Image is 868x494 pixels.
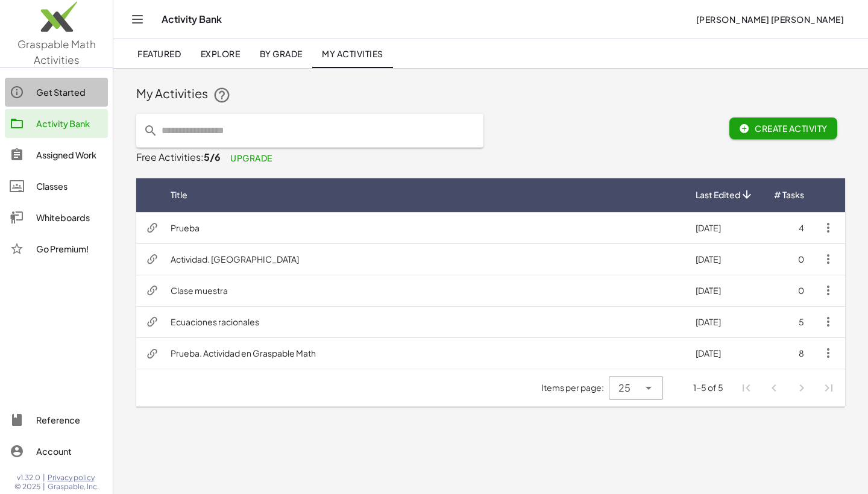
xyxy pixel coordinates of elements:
[686,8,854,30] button: [PERSON_NAME] [PERSON_NAME]
[17,37,96,66] span: Graspable Math Activities
[5,203,108,232] a: Whiteboards
[161,306,686,337] td: Ecuaciones racionales
[48,473,99,483] a: Privacy policy
[221,147,282,169] a: Upgrade
[36,85,103,99] div: Get Started
[322,48,383,59] span: My Activities
[36,210,103,225] div: Whiteboards
[739,123,828,134] span: Create Activity
[764,212,814,243] td: 4
[5,437,108,466] a: Account
[696,189,740,201] span: Last Edited
[686,243,764,275] td: [DATE]
[171,189,187,201] span: Title
[136,148,845,169] p: Free Activities:
[36,242,103,256] div: Go Premium!
[200,48,240,59] span: Explore
[161,275,686,306] td: Clase muestra
[5,78,108,107] a: Get Started
[137,48,181,59] span: Featured
[774,189,804,201] span: # Tasks
[729,117,837,139] button: Create Activity
[5,140,108,169] a: Assigned Work
[764,243,814,275] td: 0
[696,14,844,25] span: [PERSON_NAME] [PERSON_NAME]
[36,179,103,193] div: Classes
[230,152,272,163] span: Upgrade
[686,306,764,337] td: [DATE]
[259,48,302,59] span: By Grade
[136,85,845,104] div: My Activities
[764,337,814,369] td: 8
[36,116,103,131] div: Activity Bank
[5,109,108,138] a: Activity Bank
[161,337,686,369] td: Prueba. Actividad en Graspable Math
[686,212,764,243] td: [DATE]
[161,212,686,243] td: Prueba
[764,275,814,306] td: 0
[43,482,45,492] span: |
[48,482,99,492] span: Graspable, Inc.
[128,10,147,29] button: Toggle navigation
[161,243,686,275] td: Actividad. [GEOGRAPHIC_DATA]
[733,374,843,402] nav: Pagination Navigation
[143,123,158,138] i: prepended action
[43,473,45,483] span: |
[764,306,814,337] td: 5
[17,473,40,483] span: v1.32.0
[541,381,609,394] span: Items per page:
[14,482,40,492] span: © 2025
[36,444,103,458] div: Account
[36,148,103,162] div: Assigned Work
[693,381,723,394] div: 1-5 of 5
[618,381,631,395] span: 25
[5,405,108,434] a: Reference
[5,172,108,201] a: Classes
[686,337,764,369] td: [DATE]
[204,151,221,163] span: 5/6
[36,413,103,427] div: Reference
[686,275,764,306] td: [DATE]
